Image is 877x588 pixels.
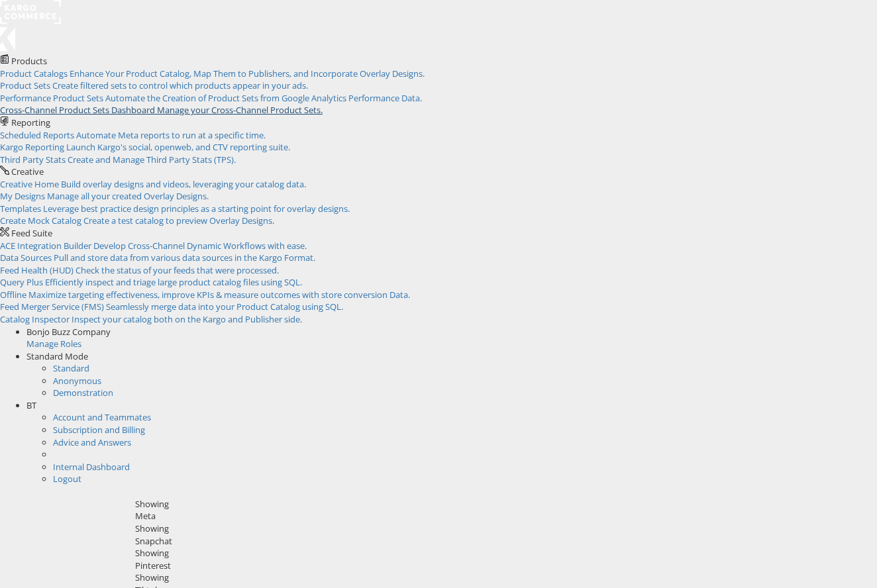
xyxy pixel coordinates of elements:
span: Create and Manage Third Party Stats (TPS). [68,154,236,166]
span: Develop Cross-Channel Dynamic Workflows with ease. [93,240,307,252]
span: Feed Suite [11,227,52,239]
span: Creative [11,166,44,177]
span: Manage all your created Overlay Designs. [47,190,209,202]
span: Automate the Creation of Product Sets from Google Analytics Performance Data. [105,92,422,104]
span: Create filtered sets to control which products appear in your ads. [52,79,308,91]
div: Pinterest [135,560,868,572]
span: Bonjo Buzz Company [26,326,111,338]
span: Check the status of your feeds that were processed. [76,264,279,276]
span: Leverage best practice design principles as a starting point for overlay designs. [43,203,350,215]
a: Advice and Answers [53,436,131,448]
a: Account and Teammates [53,411,151,423]
span: Standard Mode [26,350,88,362]
span: Inspect your catalog both on the Kargo and Publisher side. [72,313,302,325]
a: Internal Dashboard [53,461,130,473]
div: Meta [135,510,868,522]
div: Showing [135,522,868,535]
div: Snapchat [135,535,868,548]
span: BT [26,399,36,411]
span: Efficiently inspect and triage large product catalog files using SQL. [45,276,302,288]
span: Create a test catalog to preview Overlay Designs. [83,215,274,226]
span: Automate Meta reports to run at a specific time. [76,129,266,141]
div: Showing [135,547,868,560]
div: Showing [135,571,868,584]
span: Products [11,55,47,67]
a: Anonymous [53,375,101,387]
a: Manage Roles [26,338,81,350]
span: Seamlessly merge data into your Product Catalog using SQL. [106,301,343,313]
span: Reporting [11,117,50,128]
div: Showing [135,498,868,511]
span: Pull and store data from various data sources in the Kargo Format. [54,252,315,264]
span: Launch Kargo's social, openweb, and CTV reporting suite. [66,141,290,153]
a: Logout [53,473,81,485]
span: Enhance Your Product Catalog, Map Them to Publishers, and Incorporate Overlay Designs. [70,68,425,79]
a: Demonstration [53,387,113,399]
span: Build overlay designs and videos, leveraging your catalog data. [61,178,306,190]
a: Standard [53,362,89,374]
span: Maximize targeting effectiveness, improve KPIs & measure outcomes with store conversion Data. [28,289,410,301]
a: Subscription and Billing [53,424,145,436]
span: Manage your Cross-Channel Product Sets. [157,104,323,116]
